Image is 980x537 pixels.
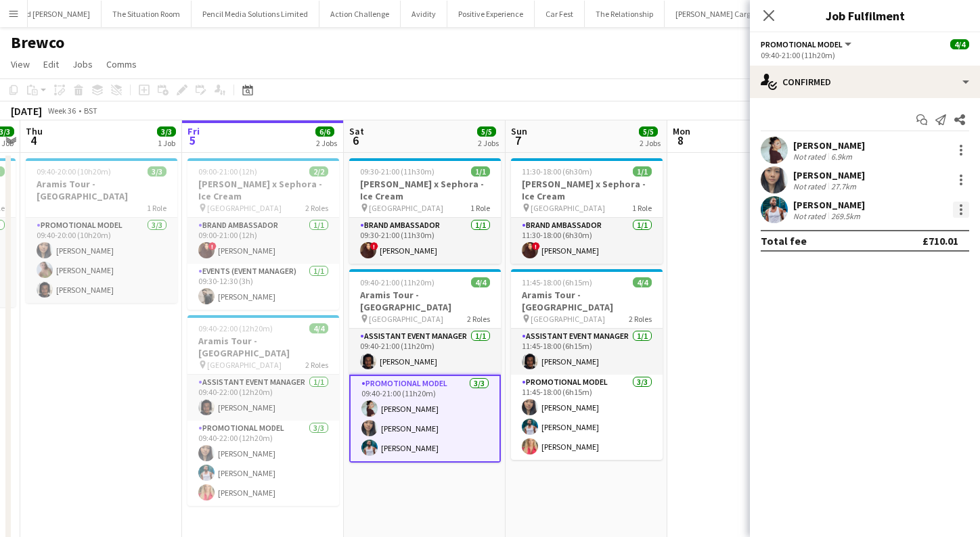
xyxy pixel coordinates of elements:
div: £710.01 [922,234,958,248]
div: [PERSON_NAME] [793,199,865,211]
button: Action Challenge [319,1,401,27]
span: 5 [185,133,200,148]
app-card-role: Assistant Event Manager1/109:40-21:00 (11h20m)[PERSON_NAME] [349,329,501,375]
span: [GEOGRAPHIC_DATA] [369,314,443,324]
h3: [PERSON_NAME] x Sephora - Ice Cream [187,178,339,202]
span: Week 36 [45,106,79,116]
span: 2 Roles [305,203,328,213]
button: Car Fest [535,1,585,27]
span: Fri [187,125,200,137]
button: [PERSON_NAME] Cargobull [665,1,779,27]
app-card-role: Assistant Event Manager1/109:40-22:00 (12h20m)[PERSON_NAME] [187,375,339,421]
div: Confirmed [750,66,980,98]
span: 7 [509,133,527,148]
app-card-role: Promotional Model3/309:40-20:00 (10h20m)[PERSON_NAME][PERSON_NAME][PERSON_NAME] [26,218,177,303]
span: [GEOGRAPHIC_DATA] [207,203,282,213]
div: Not rated [793,211,828,221]
div: Not rated [793,151,828,162]
div: 09:40-21:00 (11h20m)4/4Aramis Tour - [GEOGRAPHIC_DATA] [GEOGRAPHIC_DATA]2 RolesAssistant Event Ma... [349,269,501,463]
button: Pencil Media Solutions Limited [192,1,319,27]
span: 2 Roles [467,314,490,324]
div: 27.7km [828,181,859,191]
span: 6/6 [315,126,334,137]
h3: Job Fulfilment [750,7,980,24]
span: [GEOGRAPHIC_DATA] [531,203,605,213]
div: [DATE] [11,104,42,118]
div: BST [84,106,97,116]
span: 09:40-21:00 (11h20m) [360,277,435,287]
div: Total fee [761,234,807,248]
h3: Aramis Tour - [GEOGRAPHIC_DATA] [187,335,339,359]
div: [PERSON_NAME] [793,139,865,151]
span: Jobs [72,58,93,70]
span: 5/5 [639,126,658,137]
app-card-role: Assistant Event Manager1/111:45-18:00 (6h15m)[PERSON_NAME] [511,329,663,375]
button: Positive Experience [447,1,535,27]
app-card-role: Brand Ambassador1/109:30-21:00 (11h30m)![PERSON_NAME] [349,218,501,264]
button: Promotional Model [761,39,853,49]
app-card-role: Promotional Model3/309:40-21:00 (11h20m)[PERSON_NAME][PERSON_NAME][PERSON_NAME] [349,375,501,463]
div: [PERSON_NAME] [793,169,865,181]
span: 09:40-22:00 (12h20m) [198,323,273,333]
span: 1 Role [147,203,166,213]
span: ! [370,242,378,250]
span: 4/4 [309,323,328,333]
a: Edit [38,55,64,73]
div: 2 Jobs [640,138,661,148]
span: Thu [26,125,43,137]
app-card-role: Brand Ambassador1/109:00-21:00 (12h)![PERSON_NAME] [187,218,339,264]
div: 2 Jobs [316,138,337,148]
app-job-card: 09:00-21:00 (12h)2/2[PERSON_NAME] x Sephora - Ice Cream [GEOGRAPHIC_DATA]2 RolesBrand Ambassador1... [187,158,339,310]
span: Sat [349,125,364,137]
button: The Relationship [585,1,665,27]
span: [GEOGRAPHIC_DATA] [207,360,282,370]
span: 4/4 [950,39,969,49]
span: 11:45-18:00 (6h15m) [522,277,592,287]
app-card-role: Promotional Model3/309:40-22:00 (12h20m)[PERSON_NAME][PERSON_NAME][PERSON_NAME] [187,421,339,506]
div: 269.5km [828,211,863,221]
app-job-card: 09:40-22:00 (12h20m)4/4Aramis Tour - [GEOGRAPHIC_DATA] [GEOGRAPHIC_DATA]2 RolesAssistant Event Ma... [187,315,339,506]
span: 1 Role [632,203,652,213]
div: 1 Job [158,138,175,148]
a: View [5,55,35,73]
app-job-card: 09:40-20:00 (10h20m)3/3Aramis Tour - [GEOGRAPHIC_DATA]1 RolePromotional Model3/309:40-20:00 (10h2... [26,158,177,303]
span: 1/1 [471,166,490,177]
span: ! [208,242,217,250]
h3: Aramis Tour - [GEOGRAPHIC_DATA] [511,289,663,313]
div: 09:40-21:00 (11h20m) [761,50,969,60]
div: 6.9km [828,151,855,162]
span: 11:30-18:00 (6h30m) [522,166,592,177]
h3: Aramis Tour - [GEOGRAPHIC_DATA] [26,178,177,202]
div: 2 Jobs [478,138,499,148]
span: 1/1 [633,166,652,177]
app-job-card: 11:30-18:00 (6h30m)1/1[PERSON_NAME] x Sephora - Ice Cream [GEOGRAPHIC_DATA]1 RoleBrand Ambassador... [511,158,663,264]
span: 4 [24,133,43,148]
span: Mon [673,125,690,137]
app-card-role: Brand Ambassador1/111:30-18:00 (6h30m)![PERSON_NAME] [511,218,663,264]
span: 09:30-21:00 (11h30m) [360,166,435,177]
span: 4/4 [471,277,490,287]
a: Comms [101,55,142,73]
h3: Aramis Tour - [GEOGRAPHIC_DATA] [349,289,501,313]
span: 4/4 [633,277,652,287]
span: 8 [671,133,690,148]
app-job-card: 11:45-18:00 (6h15m)4/4Aramis Tour - [GEOGRAPHIC_DATA] [GEOGRAPHIC_DATA]2 RolesAssistant Event Man... [511,269,663,460]
a: Jobs [67,55,98,73]
app-job-card: 09:30-21:00 (11h30m)1/1[PERSON_NAME] x Sephora - Ice Cream [GEOGRAPHIC_DATA]1 RoleBrand Ambassado... [349,158,501,264]
h1: Brewco [11,32,64,53]
span: [GEOGRAPHIC_DATA] [369,203,443,213]
span: 09:40-20:00 (10h20m) [37,166,111,177]
span: ! [532,242,540,250]
span: 3/3 [148,166,166,177]
span: 2/2 [309,166,328,177]
app-card-role: Promotional Model3/311:45-18:00 (6h15m)[PERSON_NAME][PERSON_NAME][PERSON_NAME] [511,375,663,460]
span: View [11,58,30,70]
span: 5/5 [477,126,496,137]
span: Comms [106,58,137,70]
